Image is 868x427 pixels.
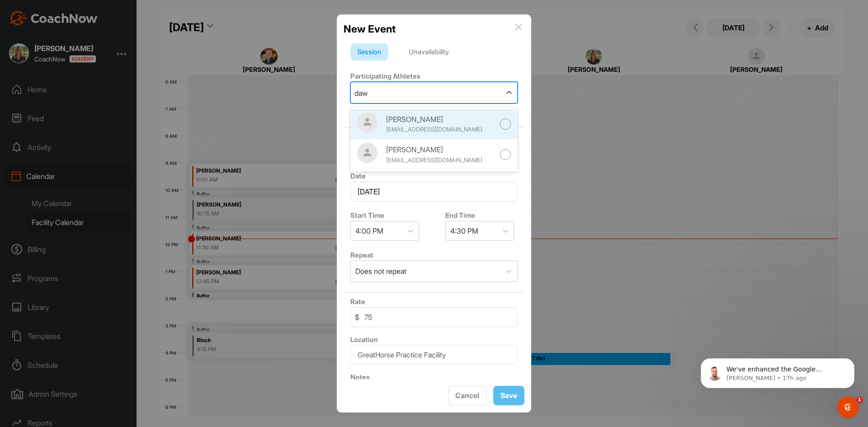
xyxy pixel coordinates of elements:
div: Does not repeat [355,266,406,277]
div: [PERSON_NAME] [386,144,495,155]
div: 4:00 PM [355,225,383,236]
iframe: Intercom live chat [837,396,859,418]
h2: New Event [344,21,396,37]
img: default-ef6cabf814de5a2bf16c804365e32c732080f9872bdf737d349900a9daf73cf9.png [357,112,377,132]
label: Date [350,172,366,180]
span: Save [500,391,517,400]
div: Unavailability [402,43,456,61]
div: [EMAIL_ADDRESS][DOMAIN_NAME] [386,125,495,134]
label: Repeat [350,251,373,259]
div: Session [350,43,388,61]
input: 0 [350,307,518,327]
button: Cancel [448,386,486,405]
img: square_default-ef6cabf814de5a2bf16c804365e32c732080f9872bdf737d349900a9daf73cf9.png [357,143,377,163]
label: Participating Athletes [350,72,420,80]
input: Select Date [350,182,518,202]
span: Cancel [455,391,479,400]
div: 4:30 PM [450,225,478,236]
span: We've enhanced the Google Calendar integration for a more seamless experience. If you haven't lin... [39,26,153,132]
p: Message from Alex, sent 17h ago [39,35,156,43]
iframe: Intercom notifications message [687,339,868,403]
div: [PERSON_NAME] [386,114,495,125]
label: Rate [350,297,365,306]
button: Save [493,386,524,405]
label: Start Time [350,211,384,220]
span: 1 [856,396,863,404]
label: Notes [350,373,370,381]
div: [EMAIL_ADDRESS][DOMAIN_NAME] [386,156,495,165]
img: info [515,23,522,31]
label: End Time [445,211,475,220]
div: + Invite New Athlete [350,106,518,117]
span: $ [355,312,359,323]
label: Location [350,335,378,344]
